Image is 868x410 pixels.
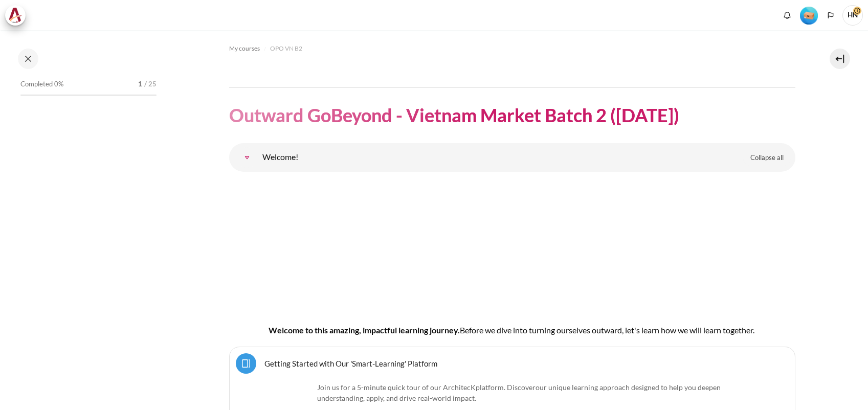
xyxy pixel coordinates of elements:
[270,42,302,55] a: OPO VN B2
[20,77,157,106] a: Completed 0% 1 / 25
[743,149,791,167] a: Collapse all
[262,324,763,336] h4: Welcome to this amazing, impactful learning journey.
[144,79,157,89] span: / 25
[262,382,762,403] p: Join us for a 5-minute quick tour of our ArchitecK platform. Discover
[5,5,31,26] a: Architeck Architeck
[800,7,818,25] img: Level #1
[229,40,795,57] nav: Navigation bar
[750,153,784,163] span: Collapse all
[842,5,863,26] span: HN
[465,325,754,335] span: efore we dive into turning ourselves outward, let's learn how we will learn together.
[842,5,863,26] a: User menu
[229,103,679,127] h1: Outward GoBeyond - Vietnam Market Batch 2 ([DATE])
[8,8,23,23] img: Architeck
[20,79,63,89] span: Completed 0%
[460,325,465,335] span: B
[237,147,257,168] a: Welcome!
[796,6,822,25] a: Level #1
[270,44,302,53] span: OPO VN B2
[264,358,437,368] a: Getting Started with Our 'Smart-Learning' Platform
[138,79,142,89] span: 1
[823,8,838,23] button: Languages
[800,6,818,25] div: Level #1
[229,44,260,53] span: My courses
[780,8,795,23] div: Show notification window with no new notifications
[229,42,260,55] a: My courses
